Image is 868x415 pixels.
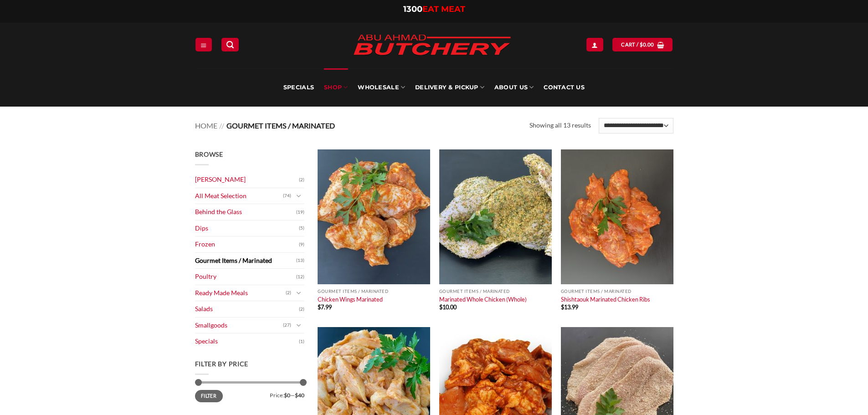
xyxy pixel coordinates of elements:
a: Salads [195,301,299,317]
bdi: 13.99 [561,303,578,311]
select: Shop order [599,118,673,133]
a: Home [195,121,217,130]
span: Cart / [621,41,654,49]
a: Delivery & Pickup [415,68,484,107]
span: Browse [195,150,223,158]
a: Wholesale [358,68,405,107]
span: (9) [299,238,304,251]
a: Smallgoods [195,318,283,333]
bdi: 0.00 [640,41,654,47]
p: Gourmet Items / Marinated [439,289,552,294]
span: (27) [283,318,291,332]
bdi: 7.99 [318,303,332,311]
a: Chicken Wings Marinated [318,296,383,303]
button: Toggle [293,288,304,298]
p: Showing all 13 results [529,120,591,131]
a: Marinated Whole Chicken (Whole) [439,296,527,303]
img: Abu Ahmad Butchery [345,28,519,63]
span: (19) [296,205,304,219]
a: Dips [195,220,299,236]
a: View cart [612,38,673,51]
a: 1300EAT MEAT [403,4,465,14]
a: SHOP [324,68,348,107]
span: (12) [296,270,304,284]
a: [PERSON_NAME] [195,172,299,188]
a: Search [221,38,239,51]
p: Gourmet Items / Marinated [561,289,673,294]
a: Specials [195,333,299,349]
a: Frozen [195,236,299,252]
button: Toggle [293,191,304,201]
img: Shishtaouk Marinated Chicken Ribs [561,149,673,284]
button: Filter [195,390,223,402]
span: (2) [299,302,304,316]
span: (2) [299,173,304,187]
a: Menu [195,38,212,51]
a: Ready Made Meals [195,285,286,301]
span: $0 [284,392,290,399]
button: Toggle [293,320,304,330]
a: Contact Us [544,68,585,107]
a: Poultry [195,269,296,285]
span: (13) [296,254,304,267]
span: $ [640,41,643,49]
span: (74) [283,189,291,203]
img: Marinated-Whole-Chicken [439,149,552,284]
p: Gourmet Items / Marinated [318,289,430,294]
span: // [219,121,224,130]
a: All Meat Selection [195,188,283,204]
iframe: chat widget [830,379,859,406]
a: Behind the Glass [195,204,296,220]
a: Gourmet Items / Marinated [195,253,296,269]
a: Shishtaouk Marinated Chicken Ribs [561,296,650,303]
span: Filter by price [195,360,249,368]
span: $ [439,303,442,311]
span: $40 [295,392,304,399]
span: 1300 [403,4,422,14]
bdi: 10.00 [439,303,457,311]
span: (1) [299,335,304,348]
img: Chicken-Wings-Marinated [318,149,430,284]
span: (2) [286,286,291,300]
span: (5) [299,221,304,235]
a: Specials [283,68,314,107]
a: Login [586,38,603,51]
span: $ [318,303,321,311]
span: Gourmet Items / Marinated [226,121,335,130]
a: About Us [494,68,534,107]
span: EAT MEAT [422,4,465,14]
div: Price: — [195,390,304,398]
span: $ [561,303,564,311]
